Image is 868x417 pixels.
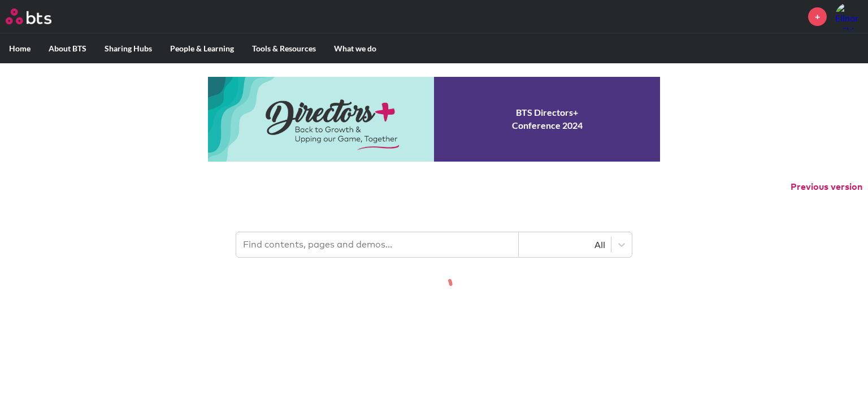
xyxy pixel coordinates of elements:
[243,34,325,63] label: Tools & Resources
[524,238,605,251] div: All
[835,3,862,30] img: Elinor Wilde
[161,34,243,63] label: People & Learning
[835,3,862,30] a: Profile
[208,77,660,162] a: Conference 2024
[6,8,51,24] img: BTS Logo
[808,7,827,26] a: +
[96,34,161,63] label: Sharing Hubs
[6,8,72,24] a: Go home
[791,181,862,193] button: Previous version
[236,232,519,257] input: Find contents, pages and demos...
[325,34,385,63] label: What we do
[40,34,96,63] label: About BTS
